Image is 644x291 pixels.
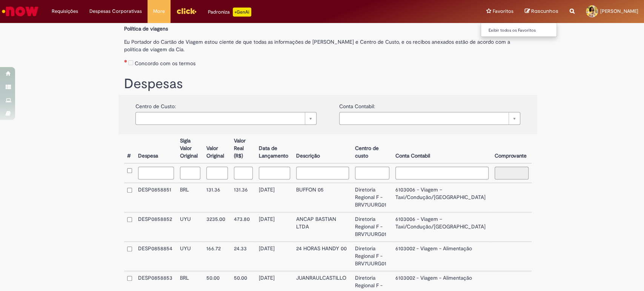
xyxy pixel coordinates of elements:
[135,183,177,212] td: DESP0858851
[233,8,251,17] p: +GenAi
[256,134,293,163] th: Data de Lançamento
[231,134,255,163] th: Valor Real (R$)
[124,77,532,92] h1: Despesas
[481,26,564,35] a: Exibir todos os Favoritos
[293,242,352,271] td: 24 HORAS HANDY 00
[203,134,231,163] th: Valor Original
[231,183,255,212] td: 131.36
[135,212,177,242] td: DESP0858852
[392,183,492,212] td: 6103006 - Viagem – Taxi/Condução/[GEOGRAPHIC_DATA]
[177,212,203,242] td: UYU
[203,212,231,242] td: 3235.00
[256,212,293,242] td: [DATE]
[135,112,317,125] a: Limpar campo {0}
[1,4,40,19] img: ServiceNow
[339,112,520,125] a: Limpar campo {0}
[481,23,557,37] ul: Favoritos
[203,183,231,212] td: 131.36
[392,134,492,163] th: Conta Contabil
[52,8,78,15] span: Requisições
[256,183,293,212] td: [DATE]
[135,99,176,110] label: Centro de Custo:
[177,134,203,163] th: Sigla Valor Original
[293,183,352,212] td: BUFFON 05
[492,134,532,163] th: Comprovante
[124,25,168,32] b: Política de viagens
[352,212,392,242] td: Diretoria Regional F - BRV7UURG01
[208,8,251,17] div: Padroniza
[135,60,195,67] label: Concordo com os termos
[124,134,135,163] th: #
[124,34,532,53] label: Eu Portador do Cartão de Viagem estou ciente de que todas as informações de [PERSON_NAME] e Centr...
[339,99,375,110] label: Conta Contabil:
[392,212,492,242] td: 6103006 - Viagem – Taxi/Condução/[GEOGRAPHIC_DATA]
[203,242,231,271] td: 166.72
[153,8,165,15] span: More
[177,183,203,212] td: BRL
[135,242,177,271] td: DESP0858854
[525,8,558,15] a: Rascunhos
[256,242,293,271] td: [DATE]
[231,212,255,242] td: 473.80
[176,5,197,17] img: click_logo_yellow_360x200.png
[352,242,392,271] td: Diretoria Regional F - BRV7UURG01
[293,212,352,242] td: ANCAP BASTIAN LTDA
[135,134,177,163] th: Despesa
[392,242,492,271] td: 6103002 - Viagem - Alimentação
[531,8,558,15] span: Rascunhos
[352,183,392,212] td: Diretoria Regional F - BRV7UURG01
[89,8,142,15] span: Despesas Corporativas
[293,134,352,163] th: Descrição
[177,242,203,271] td: UYU
[493,8,513,15] span: Favoritos
[231,242,255,271] td: 24.33
[600,8,638,14] span: [PERSON_NAME]
[352,134,392,163] th: Centro de custo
